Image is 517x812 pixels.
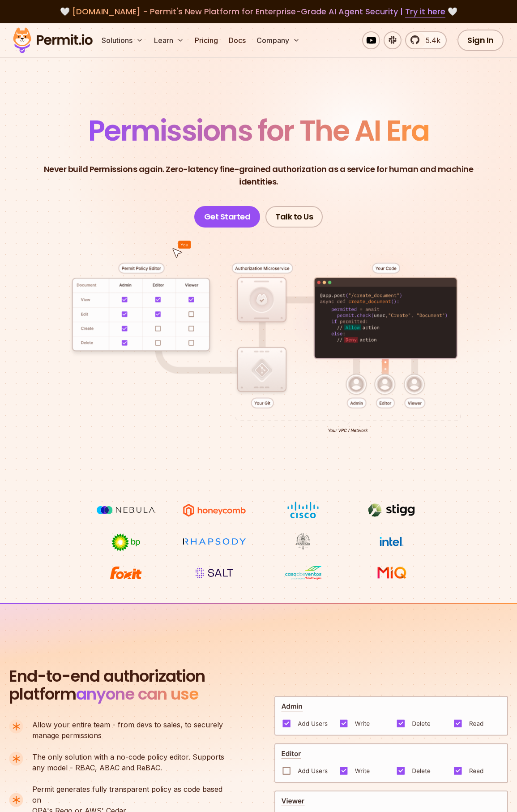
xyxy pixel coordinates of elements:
[21,5,496,18] div: 🤍 🤍
[181,502,248,519] img: Honeycomb
[32,752,224,773] p: any model - RBAC, ABAC and ReBAC.
[32,784,232,805] span: Permit generates fully transparent policy as code based on
[420,35,440,46] span: 5.4k
[150,31,188,49] button: Learn
[72,6,445,17] span: [DOMAIN_NAME] - Permit's New Platform for Enterprise-Grade AI Agent Security |
[76,683,198,705] span: anyone can use
[32,719,223,730] span: Allow your entire team - from devs to sales, to securely
[457,30,504,51] a: Sign In
[358,502,425,519] img: Stigg
[194,206,261,228] a: Get Started
[191,31,222,49] a: Pricing
[361,565,422,580] img: MIQ
[265,206,323,228] a: Talk to Us
[269,533,337,550] img: Maricopa County Recorder\'s Office
[225,31,249,49] a: Docs
[269,502,337,519] img: Cisco
[32,719,223,741] p: manage permissions
[29,163,488,188] p: Never build Permissions again. Zero-latency fine-grained authorization as a service for human and...
[92,533,159,552] img: bp
[181,533,248,550] img: Rhapsody Health
[405,31,447,49] a: 5.4k
[269,564,337,581] img: Casa dos Ventos
[405,6,445,17] a: Try it here
[92,502,159,519] img: Nebula
[9,667,205,703] h2: platform
[92,564,159,581] img: Foxit
[98,31,147,49] button: Solutions
[88,111,429,150] span: Permissions for The AI Era
[9,25,97,56] img: Permit logo
[253,31,303,49] button: Company
[9,667,205,685] span: End-to-end authorization
[32,752,224,762] span: The only solution with a no-code policy editor. Supports
[358,533,425,550] img: Intel
[181,564,248,581] img: salt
